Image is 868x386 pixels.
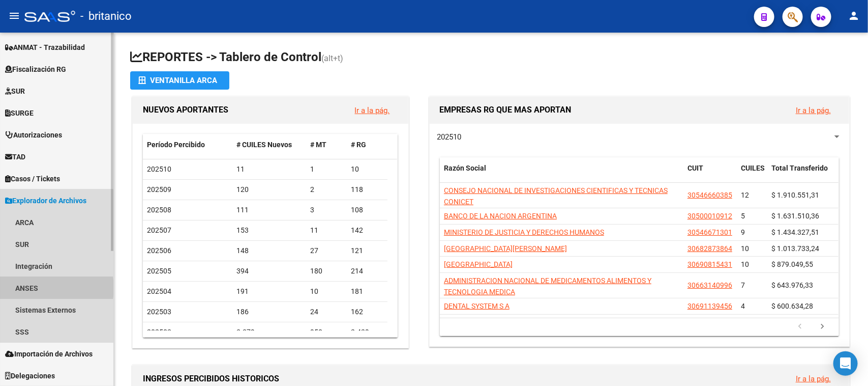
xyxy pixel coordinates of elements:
[236,265,303,277] div: 394
[771,281,813,289] span: $ 643.976,33
[5,107,34,119] span: SURGE
[444,164,486,172] span: Razón Social
[796,106,831,115] a: Ir a la pág.
[310,204,343,216] div: 3
[310,326,343,338] div: 950
[687,260,732,268] span: 30690815431
[444,186,668,206] span: CONSEJO NACIONAL DE INVESTIGACIONES CIENTIFICAS Y TECNICAS CONICET
[741,281,745,289] span: 7
[351,286,383,297] div: 181
[440,157,683,191] datatable-header-cell: Razón Social
[143,105,228,115] span: NUEVOS APORTANTES
[444,277,651,296] span: ADMINISTRACION NACIONAL DE MEDICAMENTOS ALIMENTOS Y TECNOLOGIA MEDICA
[351,163,383,175] div: 10
[236,225,303,236] div: 153
[437,132,462,142] span: 202510
[147,267,171,275] span: 202505
[687,228,732,236] span: 30546671301
[351,306,383,318] div: 162
[236,204,303,216] div: 111
[143,374,279,383] span: INGRESOS PERCIBIDOS HISTORICOS
[444,260,513,268] span: [GEOGRAPHIC_DATA]
[5,348,93,360] span: Importación de Archivos
[5,195,86,206] span: Explorador de Archivos
[236,326,303,338] div: 3.379
[310,245,343,257] div: 27
[741,302,745,310] span: 4
[5,42,85,53] span: ANMAT - Trazabilidad
[771,212,819,220] span: $ 1.631.510,36
[147,328,171,336] span: 202502
[347,134,387,156] datatable-header-cell: # RG
[771,260,813,268] span: $ 879.049,55
[310,163,343,175] div: 1
[5,129,62,141] span: Autorizaciones
[741,260,749,268] span: 10
[310,184,343,196] div: 2
[351,326,383,338] div: 2.429
[236,184,303,196] div: 120
[687,164,703,172] span: CUIT
[351,141,366,149] span: # RG
[741,191,749,199] span: 12
[310,286,343,297] div: 10
[5,173,60,184] span: Casos / Tickets
[236,163,303,175] div: 11
[147,246,171,255] span: 202506
[306,134,347,156] datatable-header-cell: # MT
[147,185,171,194] span: 202509
[310,265,343,277] div: 180
[741,228,745,236] span: 9
[351,204,383,216] div: 108
[321,53,343,63] span: (alt+t)
[147,308,171,316] span: 202503
[833,351,858,376] div: Open Intercom Messenger
[771,244,819,253] span: $ 1.013.733,24
[130,49,852,67] h1: REPORTES -> Tablero de Control
[687,191,732,199] span: 30546660385
[683,157,737,191] datatable-header-cell: CUIT
[236,286,303,297] div: 191
[444,228,604,236] span: MINISTERIO DE JUSTICIA Y DERECHOS HUMANOS
[80,5,132,27] span: - britanico
[130,71,229,90] button: Ventanilla ARCA
[5,86,25,97] span: SUR
[236,245,303,257] div: 148
[848,10,860,22] mat-icon: person
[5,64,66,75] span: Fiscalización RG
[767,157,839,191] datatable-header-cell: Total Transferido
[351,225,383,236] div: 142
[310,306,343,318] div: 24
[444,244,567,253] span: [GEOGRAPHIC_DATA][PERSON_NAME]
[5,151,25,162] span: TAD
[8,10,20,22] mat-icon: menu
[310,141,326,149] span: # MT
[771,191,819,199] span: $ 1.910.551,31
[147,165,171,173] span: 202510
[236,306,303,318] div: 186
[147,287,171,295] span: 202504
[788,101,839,120] button: Ir a la pág.
[143,134,232,156] datatable-header-cell: Período Percibido
[687,244,732,253] span: 30682873864
[351,245,383,257] div: 121
[5,370,55,381] span: Delegaciones
[444,302,510,310] span: DENTAL SYSTEM S A
[351,265,383,277] div: 214
[440,105,572,115] span: EMPRESAS RG QUE MAS APORTAN
[771,164,828,172] span: Total Transferido
[771,228,819,236] span: $ 1.434.327,51
[741,244,749,253] span: 10
[236,141,292,149] span: # CUILES Nuevos
[737,157,767,191] datatable-header-cell: CUILES
[813,321,832,333] a: go to next page
[347,101,398,120] button: Ir a la pág.
[147,226,171,234] span: 202507
[147,206,171,214] span: 202508
[444,212,557,220] span: BANCO DE LA NACION ARGENTINA
[687,281,732,289] span: 30663140996
[741,164,765,172] span: CUILES
[138,71,221,90] div: Ventanilla ARCA
[687,212,732,220] span: 30500010912
[791,321,810,333] a: go to previous page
